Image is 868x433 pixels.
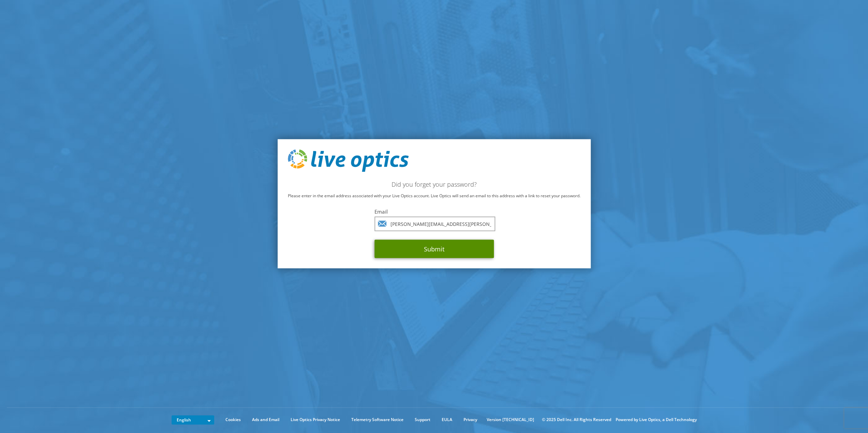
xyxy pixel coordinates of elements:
img: live_optics_svg.svg [288,150,409,172]
p: Please enter in the email address associated with your Live Optics account. Live Optics will send... [288,192,580,199]
button: Submit [374,239,494,258]
a: Cookies [220,416,246,423]
label: Email [374,208,494,215]
a: Support [410,416,436,423]
a: Telemetry Software Notice [346,416,409,423]
h2: Did you forget your password? [288,180,580,188]
a: Privacy [458,416,482,423]
li: © 2025 Dell Inc. All Rights Reserved [539,416,615,423]
li: Version [TECHNICAL_ID] [483,416,538,423]
a: EULA [437,416,457,423]
a: Ads and Email [247,416,284,423]
a: Live Optics Privacy Notice [285,416,345,423]
li: Powered by Live Optics, a Dell Technology [616,416,697,423]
